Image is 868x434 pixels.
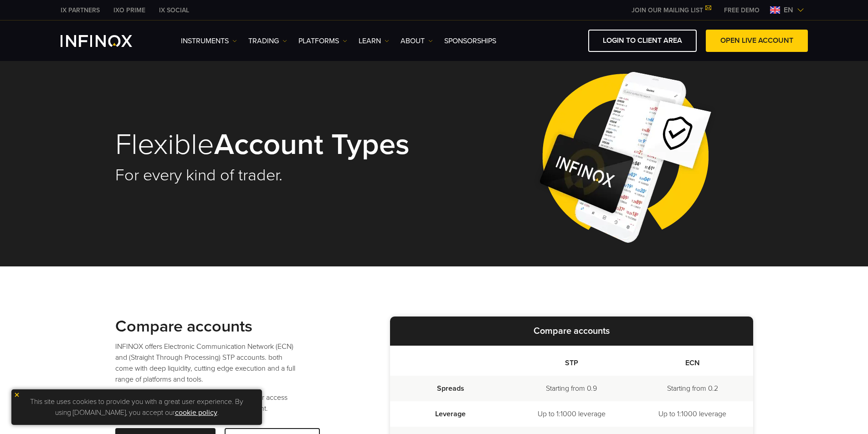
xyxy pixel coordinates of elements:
th: ECN [632,346,753,376]
p: INFINOX offers Electronic Communication Network (ECN) and (Straight Through Processing) STP accou... [115,341,298,385]
a: INFINOX Logo [61,35,154,47]
td: Up to 1:1000 leverage [632,401,753,427]
td: Up to 1:1000 leverage [511,401,632,427]
a: INFINOX [54,5,107,15]
strong: Account Types [214,127,410,163]
a: cookie policy [175,408,217,417]
td: Spreads [390,376,511,401]
h1: Flexible [115,129,421,160]
a: Instruments [181,36,237,46]
a: TRADING [248,36,287,46]
td: Starting from 0.2 [632,376,753,401]
a: PLATFORMS [298,36,347,46]
a: Learn [359,36,389,46]
a: ABOUT [401,36,433,46]
p: This site uses cookies to provide you with a great user experience. By using [DOMAIN_NAME], you a... [16,394,257,420]
a: INFINOX [152,5,196,15]
td: Starting from 0.9 [511,376,632,401]
th: STP [511,346,632,376]
a: OPEN LIVE ACCOUNT [706,30,808,52]
strong: Compare accounts [534,326,610,337]
a: JOIN OUR MAILING LIST [625,6,717,14]
h2: For every kind of trader. [115,165,421,185]
a: LOGIN TO CLIENT AREA [588,30,697,52]
td: Leverage [390,401,511,427]
a: SPONSORSHIPS [444,36,496,46]
img: yellow close icon [14,392,20,398]
span: en [780,5,797,15]
strong: Compare accounts [115,317,252,336]
a: INFINOX MENU [717,5,766,15]
a: INFINOX [107,5,152,15]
